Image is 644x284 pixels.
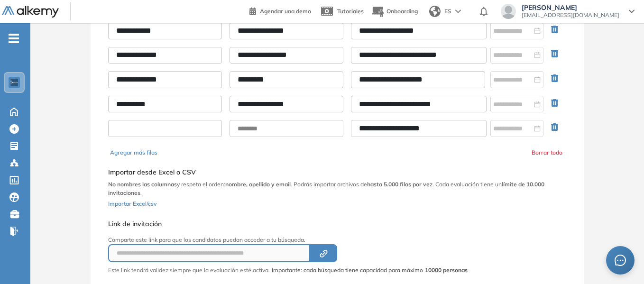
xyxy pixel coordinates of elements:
[260,8,311,15] span: Agendar una demo
[367,181,432,188] b: hasta 5.000 filas por vez
[429,6,441,17] img: world
[2,6,59,18] img: Logo
[108,266,270,275] p: Este link tendrá validez siempre que la evaluación esté activa.
[455,9,461,13] img: arrow
[615,255,626,266] span: message
[108,168,566,176] h5: Importar desde Excel o CSV
[108,200,156,207] span: Importar Excel/csv
[225,181,291,188] b: nombre, apellido y email
[522,11,619,19] span: [EMAIL_ADDRESS][DOMAIN_NAME]
[9,37,19,39] i: -
[110,148,157,157] button: Agregar más filas
[425,266,468,274] strong: 10000 personas
[108,180,566,197] p: y respeta el orden: . Podrás importar archivos de . Cada evaluación tiene un .
[337,8,364,15] span: Tutoriales
[444,7,451,16] span: ES
[532,148,562,157] button: Borrar todo
[522,4,619,11] span: [PERSON_NAME]
[371,1,418,22] button: Onboarding
[108,220,468,228] h5: Link de invitación
[249,5,311,16] a: Agendar una demo
[108,181,177,188] b: No nombres las columnas
[272,266,468,275] span: Importante: cada búsqueda tiene capacidad para máximo
[108,197,156,209] button: Importar Excel/csv
[10,79,18,86] img: https://assets.alkemy.org/workspaces/1802/d452bae4-97f6-47ab-b3bf-1c40240bc960.jpg
[386,8,418,15] span: Onboarding
[108,236,468,244] p: Comparte este link para que los candidatos puedan acceder a tu búsqueda.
